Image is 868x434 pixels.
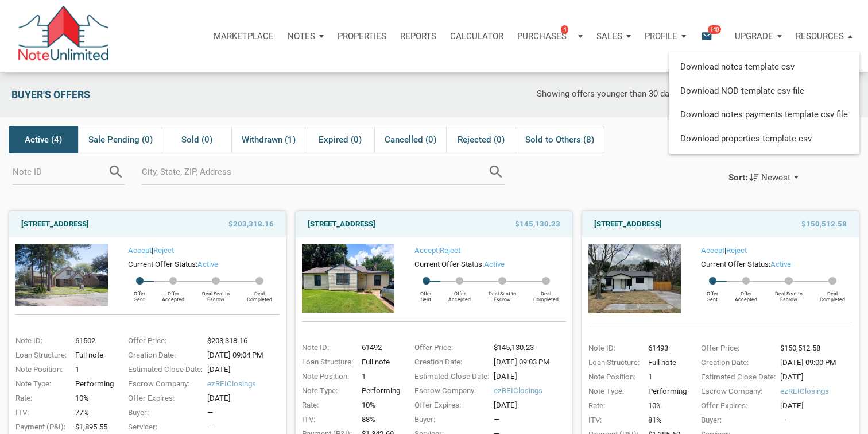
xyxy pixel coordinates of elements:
[692,19,728,53] button: email140
[10,349,72,361] div: Loan Structure:
[409,356,490,368] div: Creation Date:
[727,285,765,303] div: Offer Accepted
[695,371,777,383] div: Estimated Close Date:
[414,260,484,268] span: Current Offer Status:
[204,335,285,347] div: $203,318.16
[214,31,274,41] p: Marketplace
[701,246,747,255] span: |
[761,172,790,183] span: Newest
[537,89,680,99] span: Showing offers younger than 30 days.
[510,19,590,53] button: Purchases4
[414,246,438,255] a: Accept
[228,217,274,231] span: $203,318.16
[142,159,488,185] input: City, State, ZIP, Address
[645,371,687,383] div: 1
[305,126,374,153] div: Expired (0)
[288,31,315,41] p: Notes
[409,342,490,354] div: Offer Price:
[197,260,218,268] span: active
[450,31,503,41] p: Calculator
[72,364,114,375] div: 1
[440,285,479,303] div: Offer Accepted
[645,357,687,368] div: Full note
[72,407,114,418] div: 77%
[204,364,285,375] div: [DATE]
[393,19,443,53] button: Reports
[359,385,400,397] div: Performing
[583,400,645,412] div: Rate:
[490,371,572,382] div: [DATE]
[728,172,747,183] div: Sort:
[72,335,114,347] div: 61502
[796,31,844,41] p: Resources
[204,349,285,361] div: [DATE] 09:04 PM
[359,371,400,382] div: 1
[10,407,72,418] div: ITV:
[10,393,72,404] div: Rate:
[728,19,789,53] button: Upgrade
[25,133,62,147] span: Active (4)
[122,349,204,361] div: Creation Date:
[9,126,78,153] div: Active (4)
[789,19,859,53] a: Resources Download notes template csvDownload NOD template csv fileDownload notes payments templa...
[516,126,604,153] div: Sold to Others (8)
[672,126,857,150] a: Download properties template csv
[695,357,777,368] div: Creation Date:
[494,414,572,425] div: —
[13,159,107,185] input: Note ID
[78,126,162,153] div: Sale Pending (0)
[594,217,662,231] a: [STREET_ADDRESS]
[414,246,460,255] span: |
[765,285,812,303] div: Deal Sent to Escrow
[15,244,108,305] img: 583015
[446,126,516,153] div: Rejected (0)
[88,133,153,147] span: Sale Pending (0)
[207,378,285,390] span: ezREIClosings
[494,385,572,397] span: ezREIClosings
[331,19,393,53] a: Properties
[490,342,572,354] div: $145,130.23
[72,393,114,404] div: 10%
[21,217,89,231] a: [STREET_ADDRESS]
[302,244,394,312] img: 582974
[10,335,72,347] div: Note ID:
[409,371,490,382] div: Estimated Close Date:
[777,371,858,383] div: [DATE]
[515,217,560,231] span: $145,130.23
[296,371,359,382] div: Note Position:
[777,400,858,412] div: [DATE]
[770,260,791,268] span: active
[107,163,125,180] i: search
[154,285,192,303] div: Offer Accepted
[701,246,724,255] a: Accept
[359,414,400,425] div: 88%
[296,385,359,397] div: Note Type:
[701,260,770,268] span: Current Offer Status:
[338,31,386,41] p: Properties
[561,25,568,34] span: 4
[645,414,687,426] div: 81%
[638,19,693,53] button: Profile
[672,103,857,126] a: Download notes payments template csv file
[645,400,687,412] div: 10%
[801,217,847,231] span: $150,512.58
[10,378,72,390] div: Note Type:
[583,343,645,354] div: Note ID:
[409,414,490,425] div: Buyer:
[409,385,490,397] div: Escrow Company:
[777,343,858,354] div: $150,512.58
[698,285,727,303] div: Offer Sent
[695,343,777,354] div: Offer Price:
[72,349,114,361] div: Full note
[17,6,110,66] img: NoteUnlimited
[708,25,721,34] span: 140
[296,342,359,354] div: Note ID:
[525,133,594,147] span: Sold to Others (8)
[409,400,490,411] div: Offer Expires:
[440,246,460,255] a: Reject
[239,285,279,303] div: Deal Completed
[72,378,114,390] div: Performing
[735,31,773,41] p: Upgrade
